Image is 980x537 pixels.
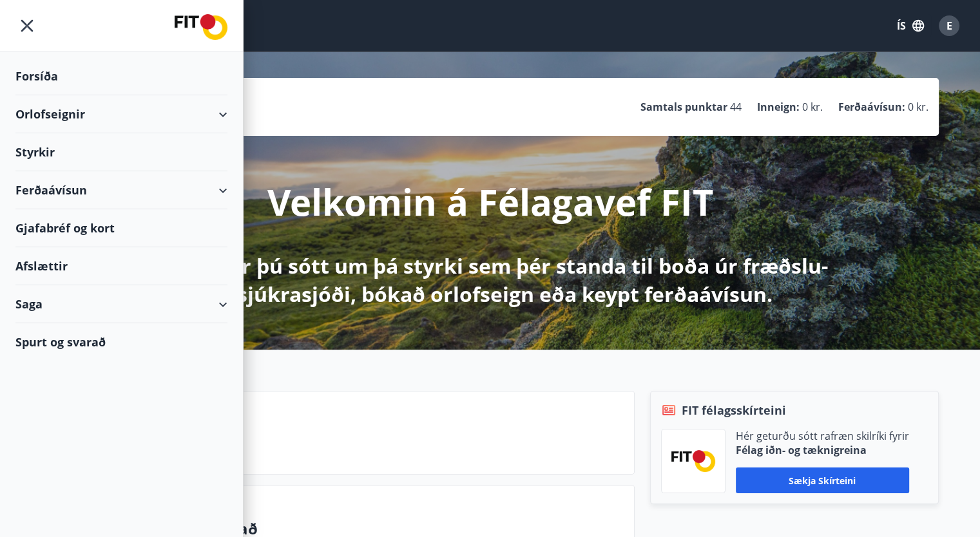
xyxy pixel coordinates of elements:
div: Afslættir [15,247,227,285]
span: 0 kr. [908,100,928,114]
div: Forsíða [15,57,227,95]
button: Sækja skírteini [736,467,909,493]
div: Styrkir [15,133,227,171]
div: Saga [15,285,227,323]
span: 44 [730,100,742,114]
p: Velkomin á Félagavef FIT [267,177,713,226]
button: ÍS [890,14,931,37]
button: E [934,10,965,41]
div: Gjafabréf og kort [15,209,227,247]
span: 0 kr. [802,100,823,114]
div: Orlofseignir [15,95,227,133]
p: Hér geturðu sótt rafræn skilríki fyrir [736,429,909,443]
div: Spurt og svarað [15,323,227,361]
img: union_logo [175,14,227,40]
span: E [946,19,952,33]
p: Samtals punktar [640,100,727,114]
span: FIT félagsskírteini [682,402,786,419]
div: Ferðaávísun [15,171,227,209]
p: Ferðaávísun : [838,100,905,114]
img: FPQVkF9lTnNbbaRSFyT17YYeljoOGk5m51IhT0bO.png [671,450,715,471]
p: Inneign : [757,100,800,114]
p: Næstu helgi [137,424,624,446]
p: Hér getur þú sótt um þá styrki sem þér standa til boða úr fræðslu- og sjúkrasjóði, bókað orlofsei... [150,252,831,308]
p: Félag iðn- og tæknigreina [736,443,909,457]
button: menu [15,14,39,37]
